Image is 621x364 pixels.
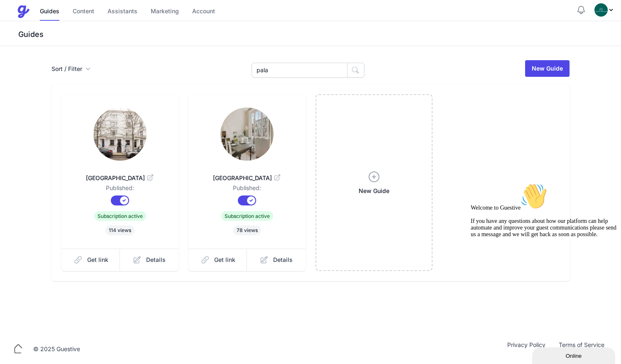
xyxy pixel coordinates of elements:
div: Profile Menu [594,3,614,17]
a: [GEOGRAPHIC_DATA] [75,164,165,184]
a: New Guide [525,60,570,77]
span: [GEOGRAPHIC_DATA] [202,174,292,182]
h3: Guides [17,29,621,39]
a: Get link [188,249,247,271]
span: Welcome to Guestive If you have any questions about how our platform can help automate and improv... [3,25,149,58]
span: Get link [87,256,108,264]
a: Account [192,3,215,21]
a: Marketing [151,3,179,21]
div: © 2025 Guestive [33,345,80,353]
span: [GEOGRAPHIC_DATA] [75,174,165,182]
a: Privacy Policy [501,341,552,357]
span: Details [273,256,293,264]
a: Content [73,3,94,21]
span: Subscription active [94,211,146,221]
input: Search Guides [252,63,347,78]
img: :wave: [53,3,80,30]
span: Get link [214,256,235,264]
span: Details [146,256,166,264]
button: Notifications [576,5,586,15]
a: Details [120,249,178,271]
img: q0amnqew80xe7cywawj0kkavc708 [220,107,274,161]
img: oovs19i4we9w73xo0bfpgswpi0cd [594,3,608,17]
dd: Published: [75,184,165,195]
a: Guides [40,3,59,21]
span: 114 views [105,225,134,235]
a: Details [247,249,306,271]
a: New Guide [315,94,433,271]
span: Subscription active [221,211,273,221]
a: Get link [61,249,120,271]
img: owetffh7skt6jvhoox9cnngxh4zu [93,107,147,161]
span: New Guide [359,187,389,195]
span: 78 views [233,225,261,235]
a: Assistants [108,3,137,21]
iframe: chat widget [467,180,617,343]
dd: Published: [202,184,292,195]
iframe: chat widget [532,346,617,364]
button: Sort / Filter [51,65,90,73]
img: Guestive Guides [17,5,30,18]
a: [GEOGRAPHIC_DATA] [202,164,292,184]
div: Welcome to Guestive👋If you have any questions about how our platform can help automate and improv... [3,3,153,58]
